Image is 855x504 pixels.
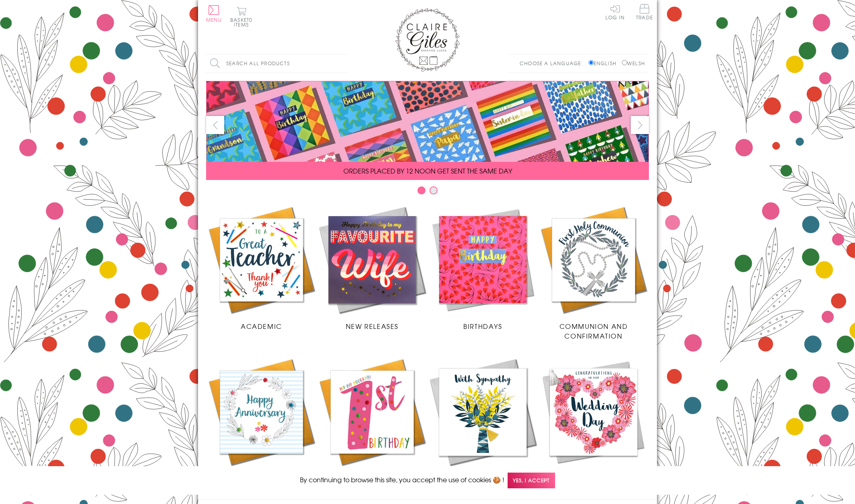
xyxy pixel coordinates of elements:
button: Basket0 items [230,6,252,27]
a: Trade [636,4,653,21]
span: Communion and Confirmation [560,321,628,341]
button: next [631,116,649,134]
input: Search all products [206,54,347,72]
span: Trade [636,4,653,20]
a: Wedding Occasions [538,357,649,483]
div: Carousel Pagination [206,186,649,198]
a: Birthdays [427,204,538,331]
p: Choose a language: [520,60,587,67]
span: ORDERS PLACED BY 12 NOON GET SENT THE SAME DAY [343,166,512,176]
button: Menu [206,5,222,22]
span: Academic [241,321,282,331]
input: English [589,60,594,65]
label: English [589,60,620,67]
span: Yes, I accept [508,473,555,488]
a: Communion and Confirmation [538,204,649,341]
span: Menu [206,16,222,23]
a: Academic [206,204,317,331]
a: New Releases [317,204,427,331]
label: Welsh [622,60,645,67]
input: Search [339,54,347,72]
a: Age Cards [317,357,427,483]
button: prev [206,116,224,134]
span: 0 items [234,16,252,28]
button: Carousel Page 2 [430,186,438,194]
img: Claire Giles Greetings Cards [395,8,460,72]
button: Carousel Page 1 (Current Slide) [417,186,425,194]
input: Welsh [622,60,627,65]
span: Birthdays [463,321,502,331]
span: New Releases [346,321,399,331]
a: Log In [605,4,625,20]
a: Sympathy [427,357,538,483]
a: Anniversary [206,357,317,483]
